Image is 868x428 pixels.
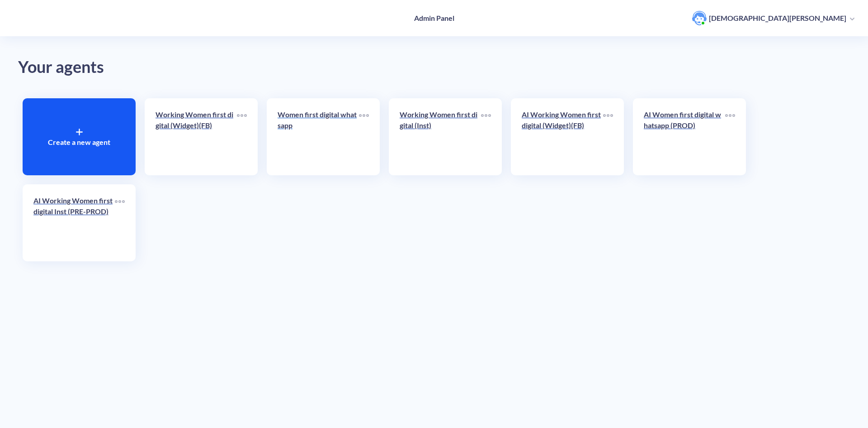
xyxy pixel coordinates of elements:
[18,54,850,80] div: Your agents
[644,109,725,131] p: AI Women first digital whatsapp (PROD)
[522,109,603,164] a: AI Working Women first digital (Widget)(FB)
[33,195,115,250] a: AI Working Women first digital Inst (PRE-PROD)
[156,109,237,164] a: Working Women first digital (Widget)(FB)
[522,109,603,131] p: AI Working Women first digital (Widget)(FB)
[156,109,237,131] p: Working Women first digital (Widget)(FB)
[48,137,110,148] p: Create a new agent
[688,10,859,26] button: user photo[DEMOGRAPHIC_DATA][PERSON_NAME]
[709,13,846,23] p: [DEMOGRAPHIC_DATA][PERSON_NAME]
[278,109,359,164] a: Women first digital whatsapp
[278,109,359,131] p: Women first digital whatsapp
[400,109,481,131] p: Working Women first digital (Inst)
[33,195,115,217] p: AI Working Women first digital Inst (PRE-PROD)
[414,14,454,22] h4: Admin Panel
[692,11,707,25] img: user photo
[400,109,481,164] a: Working Women first digital (Inst)
[644,109,725,164] a: AI Women first digital whatsapp (PROD)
